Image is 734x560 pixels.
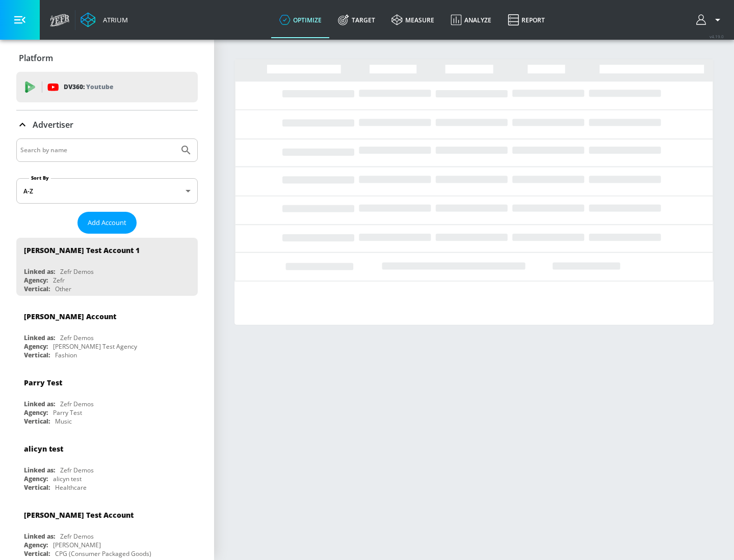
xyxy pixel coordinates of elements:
div: Music [55,417,72,426]
span: v 4.19.0 [710,34,724,39]
div: Vertical: [24,351,50,359]
div: Healthcare [55,483,87,492]
div: Vertical: [24,285,50,293]
div: Linked as: [24,333,55,342]
p: Platform [19,52,53,64]
div: Vertical: [24,549,50,558]
div: CPG (Consumer Packaged Goods) [55,549,151,558]
div: [PERSON_NAME] [53,541,101,549]
div: Parry Test [53,408,82,417]
div: Parry TestLinked as:Zefr DemosAgency:Parry TestVertical:Music [16,370,198,428]
div: Zefr [53,276,65,285]
div: alicyn test [24,444,63,454]
div: alicyn testLinked as:Zefr DemosAgency:alicyn testVertical:Healthcare [16,436,198,494]
div: [PERSON_NAME] Test Account [24,510,134,520]
div: [PERSON_NAME] Account [24,312,116,321]
span: Add Account [88,217,126,229]
p: Advertiser [33,119,73,130]
div: DV360: Youtube [16,72,198,102]
div: Vertical: [24,483,50,492]
div: Vertical: [24,417,50,426]
button: Add Account [77,212,137,234]
div: [PERSON_NAME] Test Agency [53,342,137,351]
div: Platform [16,44,198,72]
div: Linked as: [24,532,55,541]
div: Linked as: [24,267,55,276]
div: Zefr Demos [60,267,94,276]
div: [PERSON_NAME] Test Account 1Linked as:Zefr DemosAgency:ZefrVertical:Other [16,238,198,296]
div: Zefr Demos [60,400,94,408]
div: Agency: [24,276,48,285]
div: Zefr Demos [60,466,94,474]
p: DV360: [64,81,113,93]
div: [PERSON_NAME] AccountLinked as:Zefr DemosAgency:[PERSON_NAME] Test AgencyVertical:Fashion [16,304,198,362]
div: Zefr Demos [60,532,94,541]
input: Search by name [20,144,175,157]
div: Other [55,285,71,293]
div: alicyn test [53,474,82,483]
label: Sort By [29,175,51,181]
a: measure [383,2,442,38]
div: Atrium [99,15,128,24]
div: Agency: [24,342,48,351]
div: [PERSON_NAME] Test Account 1 [24,245,140,255]
a: Report [500,2,553,38]
div: Parry Test [24,378,62,387]
div: Agency: [24,541,48,549]
div: Zefr Demos [60,333,94,342]
a: Atrium [81,12,128,27]
a: Target [330,2,383,38]
div: Agency: [24,474,48,483]
p: Youtube [86,81,113,92]
div: Linked as: [24,400,55,408]
div: Agency: [24,408,48,417]
div: A-Z [16,178,198,204]
a: optimize [271,2,330,38]
div: Fashion [55,351,77,359]
div: Linked as: [24,466,55,474]
div: Advertiser [16,110,198,139]
a: Analyze [442,2,500,38]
